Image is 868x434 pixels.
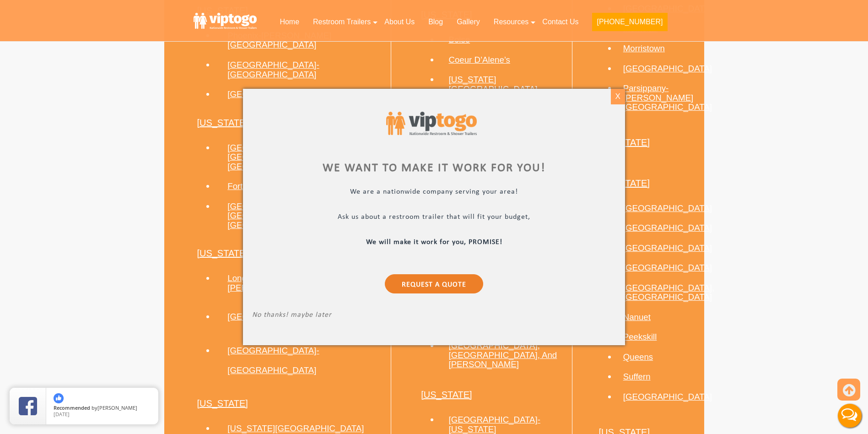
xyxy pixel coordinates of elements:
b: We will make it work for you, PROMISE! [366,239,502,246]
span: [DATE] [54,411,70,418]
span: Recommended [54,404,90,411]
a: Request a Quote [385,274,483,293]
button: Live Chat [831,397,868,434]
img: Review Rating [19,397,37,415]
p: Ask us about a restroom trailer that will fit your budget, [252,213,616,223]
p: We are a nationwide company serving your area! [252,188,616,198]
p: No thanks! maybe later [252,311,616,321]
img: thumbs up icon [54,393,64,403]
div: We want to make it work for you! [252,163,616,174]
span: [PERSON_NAME] [97,404,137,411]
div: X [611,89,625,104]
img: viptogo logo [386,112,477,135]
span: by [54,405,151,412]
